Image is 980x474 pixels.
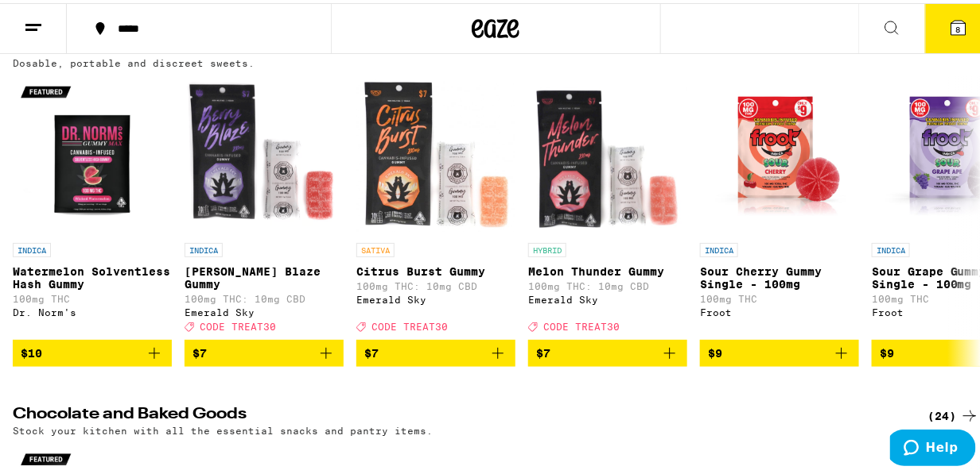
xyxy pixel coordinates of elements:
p: INDICA [872,240,910,254]
p: 100mg THC: 10mg CBD [356,278,515,288]
a: Open page for Melon Thunder Gummy from Emerald Sky [528,73,687,337]
span: $10 [21,344,42,356]
p: SATIVA [356,240,395,254]
span: CODE TREAT30 [200,318,276,329]
p: INDICA [185,240,223,254]
span: CODE TREAT30 [371,318,448,329]
img: Dr. Norm's - Watermelon Solventless Hash Gummy [13,73,172,232]
img: Emerald Sky - Melon Thunder Gummy [528,73,687,232]
div: Froot [700,304,859,314]
span: $7 [192,344,207,356]
a: Open page for Citrus Burst Gummy from Emerald Sky [356,73,515,337]
h2: Chocolate and Baked Goods [13,403,901,422]
p: INDICA [13,240,51,254]
p: HYBRID [528,240,566,254]
a: (24) [927,403,979,422]
div: Emerald Sky [185,304,344,314]
button: Add to bag [185,337,344,364]
span: 8 [956,21,961,31]
p: Citrus Burst Gummy [356,262,515,275]
img: Emerald Sky - Citrus Burst Gummy [356,73,515,232]
div: Dr. Norm's [13,304,172,314]
span: $7 [364,344,379,356]
p: Melon Thunder Gummy [528,262,687,275]
a: Open page for Berry Blaze Gummy from Emerald Sky [185,73,344,337]
img: Emerald Sky - Berry Blaze Gummy [185,73,344,232]
div: Emerald Sky [356,291,515,302]
p: 100mg THC: 10mg CBD [528,278,687,288]
a: Open page for Sour Cherry Gummy Single - 100mg from Froot [700,73,859,337]
iframe: Opens a widget where you can find more information [890,426,976,466]
p: 100mg THC [700,291,859,301]
p: 100mg THC: 10mg CBD [185,291,344,301]
img: Froot - Sour Cherry Gummy Single - 100mg [700,73,859,232]
p: 100mg THC [13,291,172,301]
div: Emerald Sky [528,291,687,302]
button: Add to bag [528,337,687,364]
a: Open page for Watermelon Solventless Hash Gummy from Dr. Norm's [13,73,172,337]
span: $7 [536,344,550,356]
button: Add to bag [700,337,859,364]
p: Watermelon Solventless Hash Gummy [13,262,172,287]
p: Stock your kitchen with all the essential snacks and pantry items. [13,422,433,433]
span: CODE TREAT30 [543,318,620,329]
button: Add to bag [356,337,515,364]
p: [PERSON_NAME] Blaze Gummy [185,262,344,287]
span: $9 [708,344,722,356]
p: Dosable, portable and discreet sweets. [13,55,255,65]
p: Sour Cherry Gummy Single - 100mg [700,262,859,287]
span: $9 [880,344,894,356]
button: Add to bag [13,337,172,364]
p: INDICA [700,240,738,254]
